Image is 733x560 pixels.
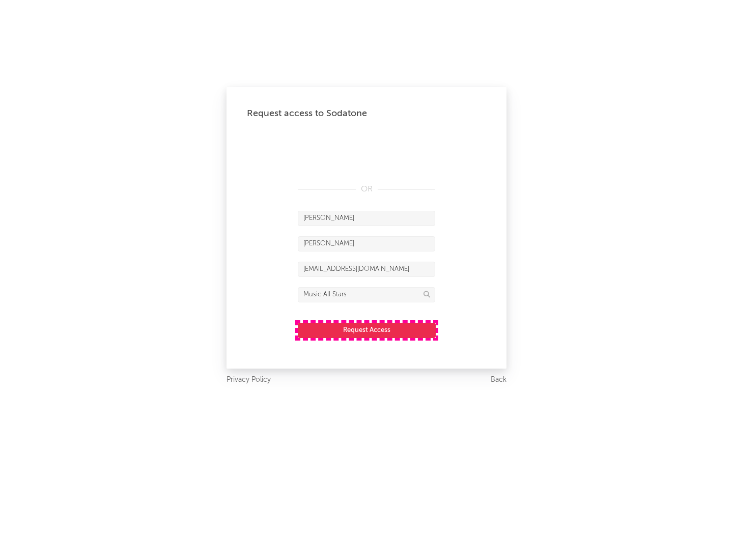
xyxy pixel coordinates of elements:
div: OR [298,183,435,195]
input: First Name [298,211,435,226]
a: Privacy Policy [227,374,271,386]
input: Last Name [298,236,435,251]
input: Email [298,262,435,277]
a: Back [491,374,506,386]
div: Request access to Sodatone [247,107,486,120]
button: Request Access [298,323,436,338]
input: Division [298,287,435,302]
